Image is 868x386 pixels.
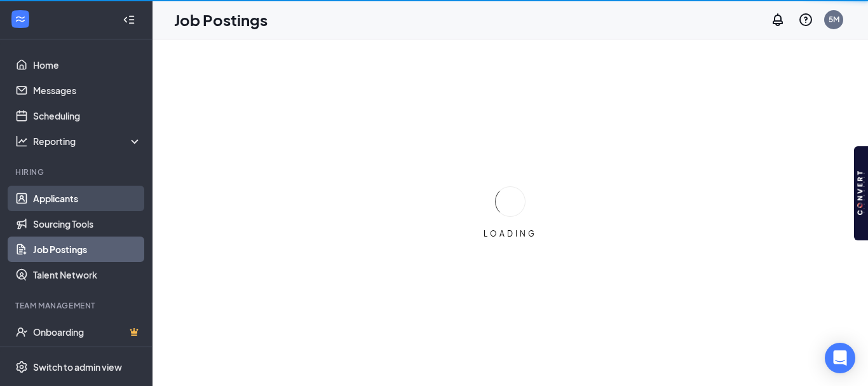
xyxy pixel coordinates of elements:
img: B2fZQJag41XWAAAAAElFTkSuQmCC [857,171,865,215]
a: TeamCrown [33,345,142,370]
div: LOADING [478,228,542,239]
svg: Notifications [770,12,785,27]
a: Home [33,52,142,78]
svg: QuestionInfo [798,12,813,27]
a: OnboardingCrown [33,319,142,345]
div: Reporting [33,135,142,148]
div: Team Management [15,300,139,311]
svg: Collapse [123,13,135,26]
a: Job Postings [33,237,142,262]
svg: Settings [15,361,28,373]
svg: WorkstreamLogo [14,13,27,25]
div: Hiring [15,167,139,177]
a: Messages [33,78,142,103]
div: Open Intercom Messenger [825,343,855,373]
a: Applicants [33,186,142,211]
a: Sourcing Tools [33,211,142,237]
h1: Job Postings [174,9,268,31]
div: Switch to admin view [33,361,122,373]
a: Scheduling [33,103,142,128]
a: Talent Network [33,262,142,287]
svg: Analysis [15,135,28,148]
div: 5M [829,14,839,25]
